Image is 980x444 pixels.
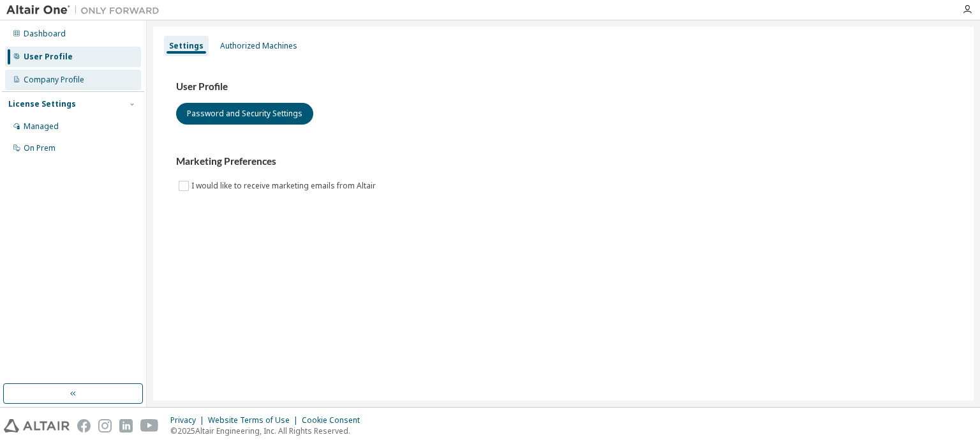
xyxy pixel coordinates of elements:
[176,155,951,168] h3: Marketing Preferences
[176,103,313,125] button: Password and Security Settings
[169,41,204,51] div: Settings
[24,143,56,153] div: On Prem
[140,419,159,433] img: youtube.svg
[98,419,112,433] img: instagram.svg
[302,415,367,425] div: Cookie Consent
[220,41,297,51] div: Authorized Machines
[24,75,84,85] div: Company Profile
[4,419,70,433] img: altair_logo.svg
[8,99,76,109] div: License Settings
[119,419,133,433] img: linkedin.svg
[77,419,91,433] img: facebook.svg
[24,121,59,132] div: Managed
[208,415,302,425] div: Website Terms of Use
[176,80,951,93] h3: User Profile
[170,425,367,436] p: © 2025 Altair Engineering, Inc. All Rights Reserved.
[170,415,208,425] div: Privacy
[191,178,378,194] label: I would like to receive marketing emails from Altair
[24,29,66,39] div: Dashboard
[6,4,166,17] img: Altair One
[24,52,73,62] div: User Profile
